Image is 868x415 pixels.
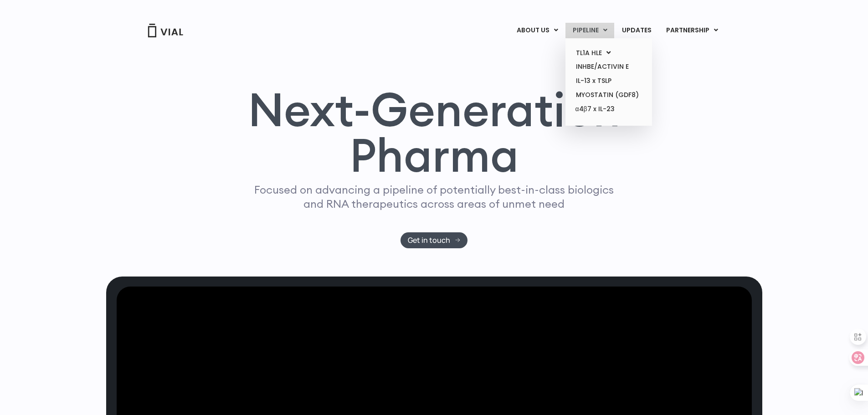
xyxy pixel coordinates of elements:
[251,183,618,211] p: Focused on advancing a pipeline of potentially best-in-class biologics and RNA therapeutics acros...
[147,24,184,37] img: Vial Logo
[401,232,467,248] a: Get in touch
[569,74,648,88] a: IL-13 x TSLP
[569,46,648,60] a: TL1A HLEMenu Toggle
[659,23,725,38] a: PARTNERSHIPMenu Toggle
[565,23,614,38] a: PIPELINEMenu Toggle
[509,23,565,38] a: ABOUT USMenu Toggle
[615,23,658,38] a: UPDATES
[569,88,648,102] a: MYOSTATIN (GDF8)
[237,87,632,179] h1: Next-Generation Pharma
[408,237,450,244] span: Get in touch
[569,60,648,74] a: INHBE/ACTIVIN E
[569,102,648,117] a: α4β7 x IL-23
